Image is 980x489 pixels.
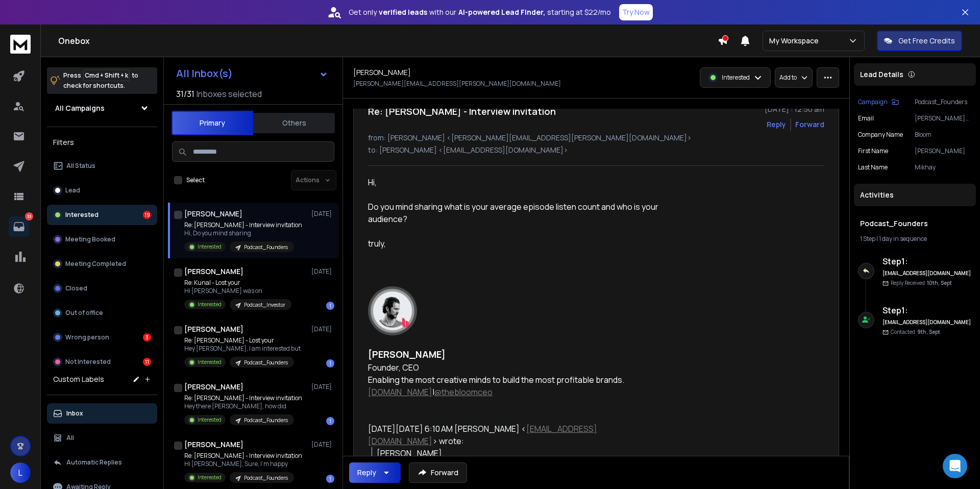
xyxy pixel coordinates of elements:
[883,319,972,326] h6: [EMAIL_ADDRESS][DOMAIN_NAME]
[184,266,243,277] h1: [PERSON_NAME]
[368,237,666,250] div: truly,
[10,462,31,483] button: L
[184,209,242,219] h1: [PERSON_NAME]
[244,243,288,251] p: Podcast_Founders
[795,119,824,130] div: Forward
[66,409,83,418] p: Inbox
[55,103,105,113] h1: All Campaigns
[184,229,302,237] p: Hi, Do you mind sharing
[66,434,74,442] p: All
[244,301,285,309] p: Podcast_Investor
[168,63,336,84] button: All Inbox(s)
[198,416,222,424] p: Interested
[858,98,899,106] button: Campaign
[47,229,157,250] button: Meeting Booked
[860,69,903,80] p: Lead Details
[349,462,401,483] button: Reply
[198,358,222,366] p: Interested
[368,176,666,188] div: Hi,
[915,131,972,139] p: Bloom
[176,88,194,100] span: 31 / 31
[176,68,233,79] h1: All Inbox(s)
[65,260,126,268] p: Meeting Completed
[883,255,972,267] h6: Step 1 :
[47,135,157,150] h3: Filters
[143,211,151,219] div: 19
[171,111,253,135] button: Primary
[47,352,157,372] button: Not Interested11
[66,162,95,170] p: All Status
[883,304,972,316] h6: Step 1 :
[368,386,432,398] a: [DOMAIN_NAME]
[311,210,334,218] p: [DATE]
[65,284,87,292] p: Closed
[184,336,301,345] p: Re: [PERSON_NAME] - Lost your
[883,270,972,277] h6: [EMAIL_ADDRESS][DOMAIN_NAME]
[65,235,115,243] p: Meeting Booked
[65,309,103,317] p: Out of office
[184,221,302,229] p: Re: [PERSON_NAME] - Interview invitation
[860,218,970,229] h1: Podcast_Founders
[184,279,291,287] p: Re: Kunal - Lost your
[198,243,222,251] p: Interested
[184,345,301,353] p: Hey [PERSON_NAME], I am interested but
[891,328,940,336] p: Contacted
[915,114,972,123] p: [PERSON_NAME][EMAIL_ADDRESS][PERSON_NAME][DOMAIN_NAME]
[47,327,157,348] button: Wrong person3
[47,254,157,274] button: Meeting Completed
[943,454,967,478] div: Open Intercom Messenger
[244,474,288,482] p: Podcast_Founders
[184,460,302,468] p: Hi [PERSON_NAME], Sure, I'm happy
[184,402,302,410] p: Hey there [PERSON_NAME], how did
[353,67,411,78] h1: [PERSON_NAME]
[47,180,157,201] button: Lead
[357,468,376,478] div: Reply
[409,462,467,483] button: Forward
[184,382,243,392] h1: [PERSON_NAME]
[858,114,874,123] p: Email
[198,301,222,308] p: Interested
[326,302,334,310] div: 1
[66,458,122,467] p: Automatic Replies
[47,303,157,323] button: Out of office
[860,234,875,243] span: 1 Step
[311,441,334,449] p: [DATE]
[244,417,288,424] p: Podcast_Founders
[858,163,888,172] p: Last Name
[184,439,243,450] h1: [PERSON_NAME]
[368,145,824,155] p: to: [PERSON_NAME] <[EMAIL_ADDRESS][DOMAIN_NAME]>
[47,452,157,473] button: Automatic Replies
[311,325,334,333] p: [DATE]
[917,328,940,335] span: 9th, Sept
[47,156,157,176] button: All Status
[368,133,824,143] p: from: [PERSON_NAME] <[PERSON_NAME][EMAIL_ADDRESS][PERSON_NAME][DOMAIN_NAME]>
[47,403,157,424] button: Inbox
[368,386,666,398] div: |
[722,74,750,82] p: Interested
[58,35,718,47] h1: Onebox
[83,69,130,81] span: Cmd + Shift + k
[877,31,962,51] button: Get Free Credits
[65,358,111,366] p: Not Interested
[47,428,157,448] button: All
[25,212,33,221] p: 33
[368,104,556,118] h1: Re: [PERSON_NAME] - Interview invitation
[53,374,104,384] h3: Custom Labels
[860,235,970,243] div: |
[458,7,545,17] strong: AI-powered Lead Finder,
[184,394,302,402] p: Re: [PERSON_NAME] - Interview invitation
[368,374,624,385] font: Enabling the most creative minds to build the most profitable brands.
[47,278,157,299] button: Closed
[858,147,888,155] p: First Name
[368,286,417,335] img: AIorK4z-kmjacWr_MSFGPPcG1gewy4PkiYjWeWdddfaklu06Goh448EZI3z7fbbXVKUOOBLn_nTSVWs
[65,211,99,219] p: Interested
[184,324,243,334] h1: [PERSON_NAME]
[619,4,653,20] button: Try Now
[184,287,291,295] p: Hi [PERSON_NAME] was on
[368,423,666,447] div: [DATE][DATE] 6:10 AM [PERSON_NAME] < > wrote:
[379,7,427,17] strong: verified leads
[143,358,151,366] div: 11
[368,201,666,225] div: Do you mind sharing what is your average episode listen count and who is your audience?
